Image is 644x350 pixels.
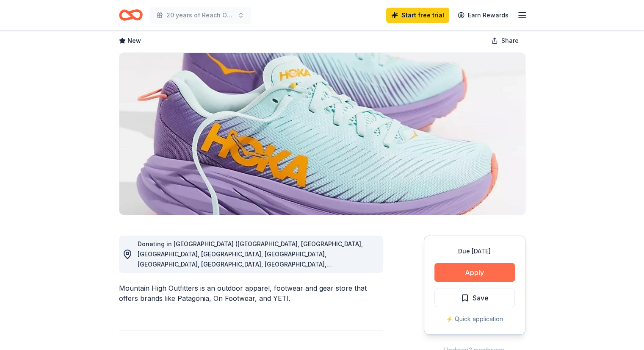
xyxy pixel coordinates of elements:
a: Earn Rewards [453,8,514,23]
img: Image for Mountain High Outfitters [119,53,525,215]
a: Start free trial [386,8,449,23]
div: ⚡️ Quick application [434,314,515,324]
span: Share [501,36,519,46]
span: Save [473,292,489,303]
div: Due [DATE] [434,246,515,256]
button: Share [484,32,525,49]
span: Donating in [GEOGRAPHIC_DATA] ([GEOGRAPHIC_DATA], [GEOGRAPHIC_DATA], [GEOGRAPHIC_DATA], [GEOGRAPH... [138,240,363,329]
button: Apply [434,263,515,282]
div: Mountain High Outfitters is an outdoor apparel, footwear and gear store that offers brands like P... [119,283,383,303]
a: Home [119,5,143,25]
button: 20 years of Reach Out and Read-[US_STATE] [149,7,251,24]
button: Save [434,289,515,307]
span: 20 years of Reach Out and Read-[US_STATE] [166,10,234,20]
span: New [127,36,141,46]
